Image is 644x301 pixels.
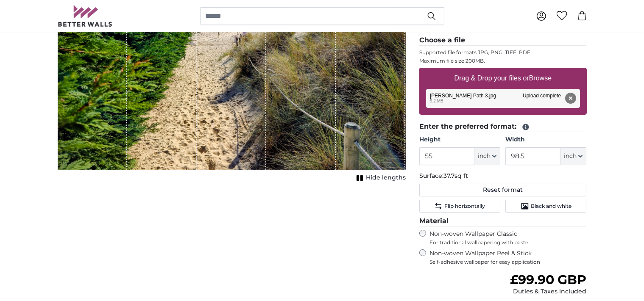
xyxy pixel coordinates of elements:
label: Width [505,135,586,144]
button: inch [560,147,586,165]
p: Surface: [419,172,587,180]
p: Supported file formats JPG, PNG, TIFF, PDF [419,49,587,56]
span: Hide lengths [366,174,406,182]
label: Non-woven Wallpaper Classic [429,230,587,246]
button: Black and white [505,200,586,213]
button: inch [474,147,500,165]
p: Maximum file size 200MB. [419,58,587,64]
span: Black and white [531,203,572,210]
span: For traditional wallpapering with paste [429,239,587,246]
span: Flip horizontally [444,203,485,210]
span: £99.90 GBP [510,272,586,287]
span: 37.7sq ft [443,172,468,179]
div: Duties & Taxes included [510,287,586,296]
span: Self-adhesive wallpaper for easy application [429,259,587,265]
legend: Material [419,216,587,226]
legend: Choose a file [419,35,587,46]
span: inch [478,152,491,160]
img: Betterwalls [58,5,113,27]
button: Reset format [419,184,587,196]
button: Hide lengths [354,172,406,184]
label: Drag & Drop your files or [451,70,555,87]
label: Height [419,135,500,144]
span: inch [564,152,577,160]
label: Non-woven Wallpaper Peel & Stick [429,249,587,265]
legend: Enter the preferred format: [419,122,587,132]
button: Flip horizontally [419,200,500,213]
u: Browse [529,75,552,82]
